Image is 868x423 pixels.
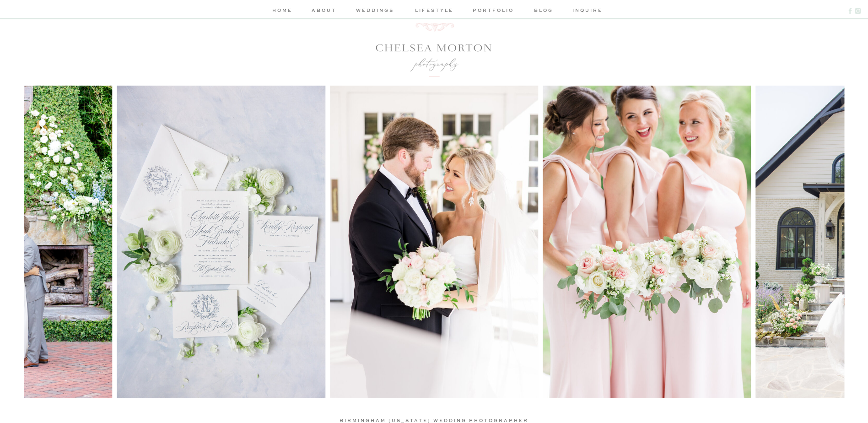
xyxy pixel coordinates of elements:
a: lifestyle [413,6,456,16]
a: portfolio [472,6,515,16]
a: blog [531,6,557,16]
a: inquire [572,6,598,16]
a: about [310,6,338,16]
a: weddings [353,6,397,16]
a: home [270,6,295,16]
